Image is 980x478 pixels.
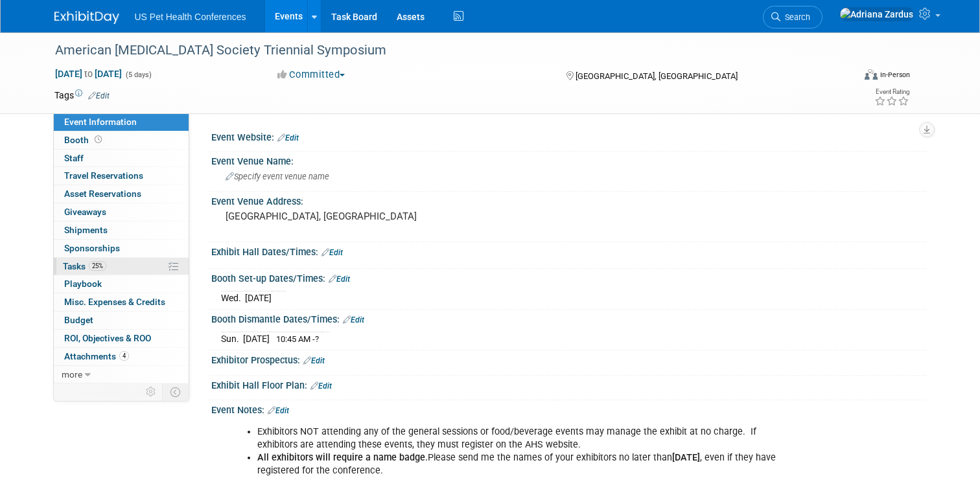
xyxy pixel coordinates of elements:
[211,310,926,326] div: Booth Dismantle Dates/Times:
[64,243,120,253] span: Sponsorships
[54,150,189,167] a: Staff
[276,334,319,344] span: 10:45 AM -
[268,406,289,415] a: Edit
[226,211,495,222] pre: [GEOGRAPHIC_DATA], [GEOGRAPHIC_DATA]
[211,400,926,417] div: Event Notes:
[672,452,700,463] b: [DATE]
[315,334,319,344] span: ?
[54,330,189,347] a: ROI, Objectives & ROO
[62,369,82,380] span: more
[245,291,272,304] td: [DATE]
[64,279,102,289] span: Playbook
[763,6,822,28] a: Search
[64,117,137,127] span: Event Information
[257,452,428,463] b: All exhibitors will require a name badge.
[54,312,189,329] a: Budget
[321,248,343,257] a: Edit
[64,188,141,199] span: Asset Reservations
[54,167,189,185] a: Travel Reservations
[576,71,738,81] span: [GEOGRAPHIC_DATA], [GEOGRAPHIC_DATA]
[780,12,810,22] span: Search
[329,275,350,284] a: Edit
[277,133,299,142] a: Edit
[140,383,163,400] td: Personalize Event Tab Strip
[880,70,910,80] div: In-Person
[54,185,189,203] a: Asset Reservations
[243,332,270,345] td: [DATE]
[211,242,926,259] div: Exhibit Hall Dates/Times:
[211,192,926,208] div: Event Venue Address:
[54,348,189,365] a: Attachments4
[54,203,189,221] a: Giveaways
[839,7,914,21] img: Adriana Zardus
[211,269,926,286] div: Booth Set-up Dates/Times:
[64,170,143,181] span: Travel Reservations
[211,152,926,168] div: Event Venue Name:
[226,172,329,181] span: Specify event venue name
[784,67,910,87] div: Event Format
[874,89,909,95] div: Event Rating
[54,293,189,311] a: Misc. Expenses & Credits
[51,39,837,62] div: American [MEDICAL_DATA] Society Triennial Symposium
[64,135,104,145] span: Booth
[135,12,246,22] span: US Pet Health Conferences
[54,113,189,131] a: Event Information
[64,225,108,235] span: Shipments
[54,131,189,149] a: Booth
[162,383,189,400] td: Toggle Event Tabs
[54,366,189,383] a: more
[273,68,350,82] button: Committed
[310,381,332,391] a: Edit
[82,69,95,79] span: to
[257,426,780,451] li: Exhibitors NOT attending any of the general sessions or food/beverage events may manage the exhib...
[89,261,106,271] span: 25%
[54,275,189,293] a: Playbook
[92,135,104,144] span: Booth not reserved yet
[257,451,780,477] li: Please send me the names of your exhibitors no later than , even if they have registered for the ...
[54,222,189,239] a: Shipments
[64,351,129,361] span: Attachments
[865,69,878,80] img: Format-Inperson.png
[54,68,122,80] span: [DATE] [DATE]
[64,333,151,343] span: ROI, Objectives & ROO
[54,11,119,24] img: ExhibitDay
[63,261,106,271] span: Tasks
[54,89,110,102] td: Tags
[211,128,926,144] div: Event Website:
[221,332,243,345] td: Sun.
[343,315,364,324] a: Edit
[64,207,106,217] span: Giveaways
[303,356,325,365] a: Edit
[211,350,926,367] div: Exhibitor Prospectus:
[54,258,189,275] a: Tasks25%
[211,376,926,393] div: Exhibit Hall Floor Plan:
[88,91,110,100] a: Edit
[54,240,189,257] a: Sponsorships
[64,153,84,163] span: Staff
[124,71,152,79] span: (5 days)
[64,315,93,325] span: Budget
[64,297,165,307] span: Misc. Expenses & Credits
[119,351,129,361] span: 4
[221,291,245,304] td: Wed.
